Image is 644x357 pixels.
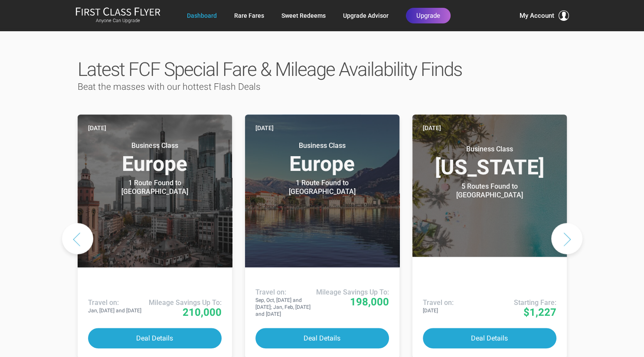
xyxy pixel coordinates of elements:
[281,8,326,23] a: Sweet Redeems
[255,328,389,348] button: Deal Details
[101,179,209,196] div: 1 Route Found to [GEOGRAPHIC_DATA]
[75,7,160,16] img: First Class Flyer
[435,145,544,154] small: Business Class
[75,18,160,24] small: Anyone Can Upgrade
[520,10,569,21] button: My Account
[423,123,441,133] time: [DATE]
[234,8,264,23] a: Rare Fares
[268,179,376,196] div: 1 Route Found to [GEOGRAPHIC_DATA]
[88,123,106,133] time: [DATE]
[78,58,462,81] span: Latest FCF Special Fare & Mileage Availability Finds
[435,182,544,200] div: 5 Routes Found to [GEOGRAPHIC_DATA]
[255,123,274,133] time: [DATE]
[78,82,261,92] span: Beat the masses with our hottest Flash Deals
[343,8,389,23] a: Upgrade Advisor
[62,223,93,254] button: Previous slide
[520,10,554,21] span: My Account
[88,328,222,348] button: Deal Details
[423,328,556,348] button: Deal Details
[406,8,451,23] a: Upgrade
[268,141,376,150] small: Business Class
[88,141,222,174] h3: Europe
[187,8,217,23] a: Dashboard
[101,141,209,150] small: Business Class
[551,223,582,254] button: Next slide
[423,145,556,178] h3: [US_STATE]
[255,141,389,174] h3: Europe
[75,7,160,24] a: First Class FlyerAnyone Can Upgrade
